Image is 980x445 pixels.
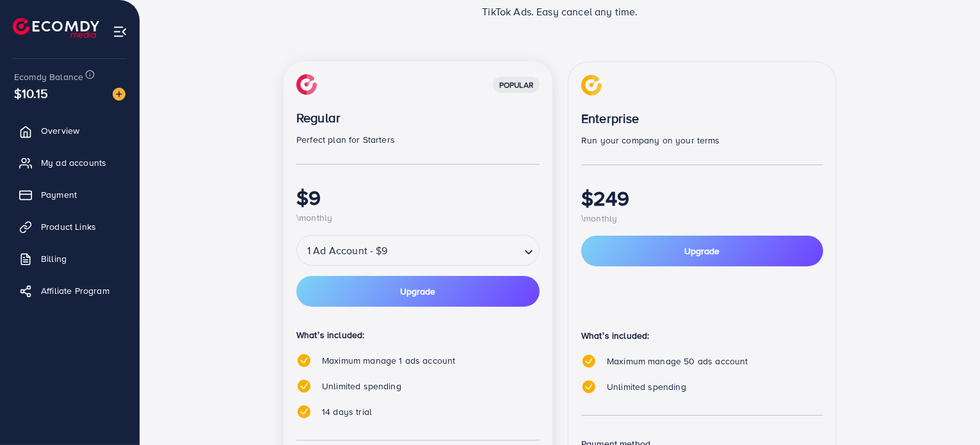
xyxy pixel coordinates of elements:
[296,404,312,419] img: tick
[13,18,99,38] img: logo
[581,111,823,126] p: Enterprise
[581,379,597,394] img: tick
[14,84,48,102] span: $10.15
[322,380,401,392] span: Unlimited spending
[296,353,312,368] img: tick
[581,186,823,210] h1: $249
[296,74,317,95] img: img
[41,252,67,265] span: Billing
[10,150,130,175] a: My ad accounts
[296,185,540,209] h1: $9
[41,156,106,169] span: My ad accounts
[10,118,130,143] a: Overview
[493,77,540,93] div: popular
[581,236,823,266] button: Upgrade
[581,133,823,148] p: Run your company on your terms
[10,246,130,271] a: Billing
[14,70,83,83] span: Ecomdy Balance
[322,354,455,367] span: Maximum manage 1 ads account
[581,353,597,369] img: tick
[296,132,540,147] p: Perfect plan for Starters
[607,380,686,393] span: Unlimited spending
[41,188,77,201] span: Payment
[41,124,79,137] span: Overview
[581,212,617,225] span: \monthly
[607,355,748,368] span: Maximum manage 50 ads account
[685,245,720,257] span: Upgrade
[926,387,970,435] iframe: Chat
[392,239,519,262] input: Search for option
[113,88,125,101] img: image
[10,214,130,239] a: Product Links
[305,239,390,262] span: 1 Ad Account - $9
[296,327,540,343] p: What’s included:
[296,235,540,266] div: Search for option
[322,405,372,418] span: 14 days trial
[581,328,823,343] p: What’s included:
[401,287,436,296] span: Upgrade
[296,211,332,224] span: \monthly
[10,182,130,207] a: Payment
[10,278,130,303] a: Affiliate Program
[41,284,109,297] span: Affiliate Program
[113,24,127,39] img: menu
[41,220,96,233] span: Product Links
[296,378,312,394] img: tick
[581,75,602,95] img: img
[296,276,540,307] button: Upgrade
[296,110,540,125] p: Regular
